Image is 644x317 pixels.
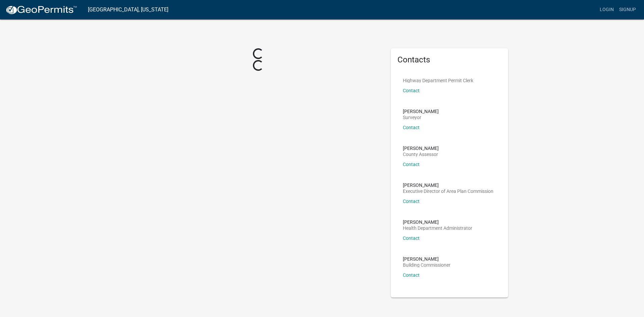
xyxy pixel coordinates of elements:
[597,3,616,16] a: Login
[616,3,639,16] a: Signup
[403,125,420,130] a: Contact
[403,272,420,278] a: Contact
[403,88,420,93] a: Contact
[403,257,450,261] p: [PERSON_NAME]
[403,220,472,224] p: [PERSON_NAME]
[397,55,501,65] h5: Contacts
[403,226,472,230] p: Health Department Administrator
[403,115,439,120] p: Surveyor
[403,235,420,241] a: Contact
[403,189,493,194] p: Executive Director of Area Plan Commission
[403,146,439,151] p: [PERSON_NAME]
[88,4,168,15] a: [GEOGRAPHIC_DATA], [US_STATE]
[403,199,420,204] a: Contact
[403,162,420,167] a: Contact
[403,78,473,83] p: Highway Department Permit Clerk
[403,152,439,157] p: County Assessor
[403,183,493,188] p: [PERSON_NAME]
[403,109,439,114] p: [PERSON_NAME]
[403,263,450,267] p: Building Commissioner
